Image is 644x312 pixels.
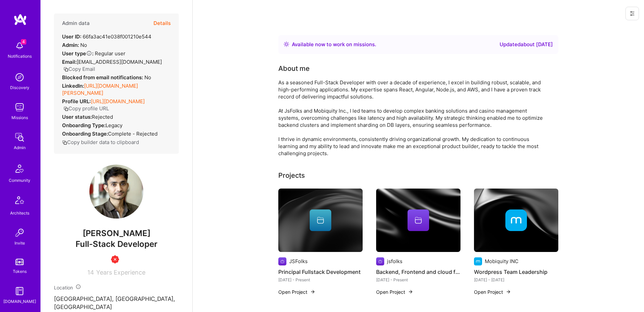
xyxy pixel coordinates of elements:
[153,13,171,33] button: Details
[9,177,30,184] div: Community
[62,98,91,105] strong: Profile URL:
[96,269,145,276] span: Years Experience
[91,98,145,105] a: [URL][DOMAIN_NAME]
[284,41,289,47] img: Availability
[54,284,179,291] div: Location
[21,39,26,45] span: 4
[278,63,310,74] div: About me
[62,131,108,137] strong: Onboarding Stage:
[62,59,77,65] strong: Email:
[13,284,26,298] img: guide book
[387,258,402,265] div: jsfolks
[8,53,32,60] div: Notifications
[76,239,158,249] span: Full-Stack Developer
[474,189,558,252] img: cover
[92,114,113,120] span: Rejected
[505,209,527,231] img: Company logo
[376,189,460,252] img: cover
[376,267,460,276] h4: Backend, Frontend and cloud formation
[62,20,90,26] h4: Admin data
[62,50,93,57] strong: User type :
[62,74,144,81] strong: Blocked from email notifications:
[278,257,286,265] img: Company logo
[86,50,92,56] i: Help
[14,144,26,151] div: Admin
[506,289,511,294] img: arrow-right
[13,101,26,114] img: teamwork
[13,268,27,275] div: Tokens
[62,74,151,81] div: No
[500,40,553,49] div: Updated about [DATE]
[474,288,511,295] button: Open Project
[11,161,28,177] img: Community
[13,131,26,144] img: admin teamwork
[62,42,79,48] strong: Admin:
[13,70,26,84] img: discovery
[289,258,308,265] div: JSFolks
[62,41,87,49] div: No
[89,165,143,219] img: User Avatar
[376,257,384,265] img: Company logo
[77,59,162,65] span: [EMAIL_ADDRESS][DOMAIN_NAME]
[54,295,179,311] p: [GEOGRAPHIC_DATA], [GEOGRAPHIC_DATA], [GEOGRAPHIC_DATA]
[62,83,84,89] strong: LinkedIn:
[16,259,24,265] img: tokens
[376,288,413,295] button: Open Project
[310,289,315,294] img: arrow-right
[87,269,94,276] span: 14
[63,67,68,72] i: icon Copy
[278,170,305,180] div: Projects
[62,114,92,120] strong: User status:
[278,267,363,276] h4: Principal Fullstack Development
[62,33,151,40] div: 66fa3ac41e038f001210e544
[106,122,122,129] span: legacy
[11,114,28,121] div: Missions
[62,139,139,146] button: Copy builder data to clipboard
[485,258,519,265] div: Mobiquity INC
[408,289,413,294] img: arrow-right
[474,267,558,276] h4: Wordpress Team Leadership
[278,79,548,157] div: As a seasoned Full-Stack Developer with over a decade of experience, I excel in building robust, ...
[62,122,106,129] strong: Onboarding Type:
[62,83,138,96] a: [URL][DOMAIN_NAME][PERSON_NAME]
[13,226,26,239] img: Invite
[376,276,460,283] div: [DATE] - Present
[63,65,95,73] button: Copy Email
[63,106,68,111] i: icon Copy
[292,40,376,49] div: Available now to work on missions .
[63,105,109,112] button: Copy profile URL
[10,84,29,91] div: Discovery
[111,255,119,263] img: Unqualified
[474,276,558,283] div: [DATE] - [DATE]
[278,189,363,252] img: cover
[108,131,158,137] span: Complete - Rejected
[62,140,67,145] i: icon Copy
[54,228,179,238] span: [PERSON_NAME]
[278,276,363,283] div: [DATE] - Present
[62,50,125,57] div: Regular user
[278,288,315,295] button: Open Project
[3,298,36,305] div: [DOMAIN_NAME]
[62,33,81,40] strong: User ID:
[13,13,27,26] img: logo
[11,193,28,209] img: Architects
[15,239,25,247] div: Invite
[474,257,482,265] img: Company logo
[10,209,29,217] div: Architects
[13,39,26,53] img: bell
